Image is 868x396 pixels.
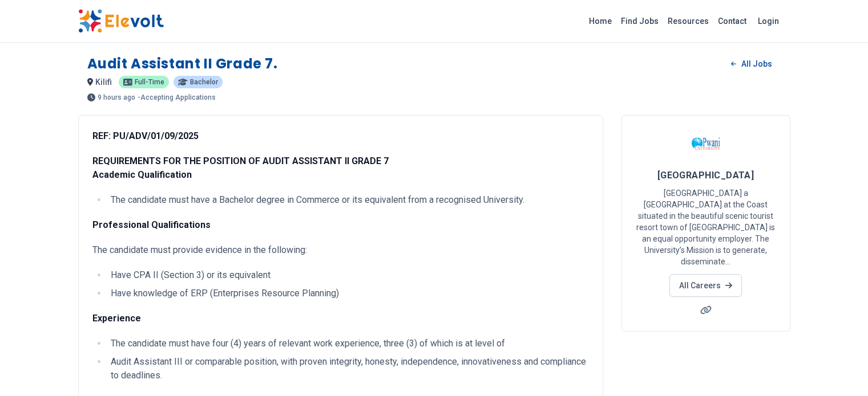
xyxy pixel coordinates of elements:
strong: Experience [92,313,141,324]
a: Contact [713,12,751,30]
li: Have knowledge of ERP (Enterprises Resource Planning) [107,287,589,300]
span: kilifi [95,77,112,87]
p: The candidate must provide evidence in the following: [92,243,589,257]
h1: Audit Assistant II Grade 7. [87,55,278,73]
strong: REQUIREMENTS FOR THE POSITION OF AUDIT ASSISTANT II GRADE 7 Academic Qualification [92,156,389,180]
strong: REF: PU/ADV/01/09/2025 [92,130,199,141]
span: [GEOGRAPHIC_DATA] [657,170,754,181]
strong: Professional Qualifications [92,219,211,230]
a: Find Jobs [616,12,663,30]
span: Bachelor [190,79,218,85]
iframe: Chat Widget [811,341,868,396]
span: Full-time [135,79,164,85]
li: The candidate must have four (4) years of relevant work experience, three (3) of which is at leve... [107,337,589,350]
li: Have CPA II (Section 3) or its equivalent [107,268,589,282]
span: 9 hours ago [98,94,135,101]
a: Resources [663,12,713,30]
li: Audit Assistant III or comparable position, with proven integrity, honesty, independence, innovat... [107,355,589,382]
a: All Careers [669,274,742,297]
a: Login [751,10,786,32]
img: Pwani University [692,129,720,158]
a: Home [584,12,616,30]
li: The candidate must have a Bachelor degree in Commerce or its equivalent from a recognised Univers... [107,193,589,207]
img: Elevolt [78,9,164,33]
a: All Jobs [722,55,781,72]
p: - Accepting Applications [138,94,216,101]
p: [GEOGRAPHIC_DATA] a [GEOGRAPHIC_DATA] at the Coast situated in the beautiful scenic tourist resor... [636,187,776,267]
